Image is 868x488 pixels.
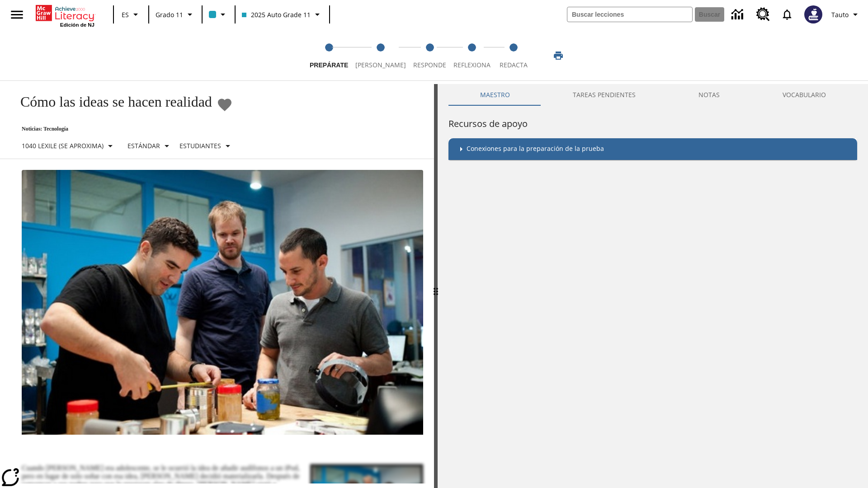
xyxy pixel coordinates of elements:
div: Pulsa la tecla de intro o la barra espaciadora y luego presiona las flechas de derecha e izquierd... [434,84,438,488]
button: Lenguaje: ES, Selecciona un idioma [117,6,146,23]
button: Lee step 2 of 5 [348,31,413,80]
p: Estándar [127,141,160,150]
div: Portada [36,3,94,28]
button: Clase: 2025 Auto Grade 11, Selecciona una clase [238,6,326,23]
button: TAREAS PENDIENTES [541,84,667,106]
button: Añadir a mis Favoritas - Cómo las ideas se hacen realidad [217,97,233,113]
button: El color de la clase es azul claro. Cambiar el color de la clase. [205,6,232,23]
span: Responde [413,61,446,69]
span: Edición de NJ [60,22,94,28]
span: Reflexiona [453,61,491,69]
div: Conexiones para la preparación de la prueba [448,138,857,160]
p: Noticias: Tecnología [11,126,237,132]
img: Avatar [804,5,822,23]
span: Tauto [831,10,849,19]
h1: Cómo las ideas se hacen realidad [11,94,212,110]
a: Notificaciones [775,3,799,26]
button: Abrir el menú lateral [4,1,30,28]
button: NOTAS [667,84,751,106]
h6: Recursos de apoyo [448,117,857,131]
button: Reflexiona step 4 of 5 [446,31,498,80]
button: Redacta step 5 of 5 [491,31,537,80]
span: Grado 11 [156,10,183,19]
button: VOCABULARIO [751,84,857,106]
button: Responde step 3 of 5 [406,31,453,80]
button: Imprimir [544,47,573,64]
p: Conexiones para la preparación de la prueba [467,144,604,155]
button: Maestro [448,84,541,106]
a: Centro de información [726,2,751,27]
img: El fundador de Quirky, Ben Kaufman prueba un nuevo producto con un compañero de trabajo, Gaz Brow... [22,170,423,435]
button: Tipo de apoyo, Estándar [124,138,176,154]
span: [PERSON_NAME] [355,61,406,69]
button: Seleccione Lexile, 1040 Lexile (Se aproxima) [18,138,119,154]
button: Escoja un nuevo avatar [799,3,828,26]
button: Perfil/Configuración [828,6,864,23]
span: Prepárate [310,61,348,69]
span: Redacta [500,61,528,69]
span: ES [122,10,129,19]
div: Instructional Panel Tabs [448,84,857,106]
p: 1040 Lexile (Se aproxima) [22,141,104,150]
p: Estudiantes [179,141,221,150]
a: Centro de recursos, Se abrirá en una pestaña nueva. [751,2,775,27]
button: Grado: Grado 11, Elige un grado [152,6,199,23]
input: Buscar campo [567,7,692,22]
div: activity [438,84,868,488]
button: Prepárate step 1 of 5 [302,31,355,80]
button: Seleccionar estudiante [176,138,237,154]
span: 2025 Auto Grade 11 [242,10,311,19]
